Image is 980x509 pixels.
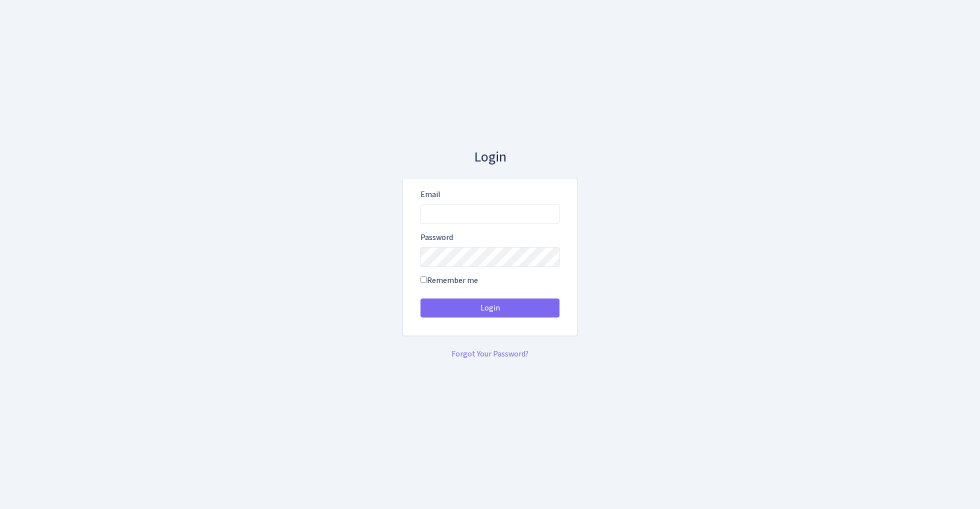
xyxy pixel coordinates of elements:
[420,231,453,243] label: Password
[402,149,577,166] h3: Login
[420,274,478,286] label: Remember me
[420,188,440,200] label: Email
[451,348,528,359] a: Forgot Your Password?
[420,276,427,283] input: Remember me
[420,298,559,317] button: Login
